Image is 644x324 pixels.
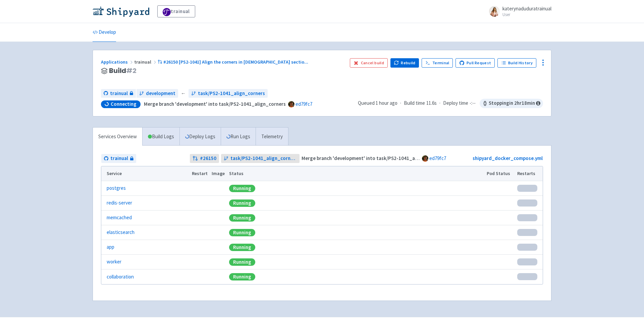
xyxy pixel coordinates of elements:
[198,90,265,97] span: task/PS2-1041_align_corners
[126,66,137,75] span: # 2
[515,166,543,181] th: Restarts
[181,90,186,97] span: ←
[107,184,126,192] a: postgres
[144,101,286,107] strong: Merge branch 'development' into task/PS2-1041_align_corners
[107,243,114,251] a: app
[227,166,485,181] th: Status
[137,89,178,98] a: development
[502,12,551,17] small: User
[93,6,149,17] img: Shipyard logo
[497,58,536,68] a: Build History
[256,128,288,146] a: Telemetry
[358,100,397,106] span: Queued
[473,155,543,161] a: shipyard_docker_compose.yml
[296,101,312,107] a: ed79fc7
[443,99,468,107] span: Deploy time
[101,154,136,163] a: trainual
[107,273,134,281] a: collaboration
[485,166,515,181] th: Pod Status
[221,154,300,163] a: task/PS2-1041_align_corners
[110,90,128,97] span: trainual
[230,155,297,162] span: task/PS2-1041_align_corners
[158,59,309,65] a: #26150 [PS2-1041] Align the corners in [DEMOGRAPHIC_DATA] sectio...
[109,67,137,75] span: Build
[163,59,308,65] span: #26150 [PS2-1041] Align the corners in [DEMOGRAPHIC_DATA] sectio ...
[229,185,255,192] div: Running
[404,99,425,107] span: Build time
[101,89,136,98] a: trainual
[200,155,216,162] strong: # 26150
[426,99,437,107] span: 11.6s
[229,229,255,236] div: Running
[157,5,195,17] a: trainual
[229,244,255,251] div: Running
[190,154,219,163] a: #26150
[390,58,419,68] button: Rebuild
[107,258,121,266] a: worker
[110,155,128,162] span: trainual
[107,199,132,207] a: redis-server
[107,229,135,236] a: elasticsearch
[350,58,388,68] button: Cancel build
[480,99,543,108] span: Stopping in 2 hr 18 min
[101,166,190,181] th: Service
[302,155,443,161] strong: Merge branch 'development' into task/PS2-1041_align_corners
[502,5,551,12] span: katerynaduduratrainual
[93,128,142,146] a: Services Overview
[146,90,175,97] span: development
[376,100,397,106] time: 1 hour ago
[134,59,158,65] span: trainual
[190,166,210,181] th: Restart
[358,99,543,108] div: · ·
[229,258,255,266] div: Running
[429,155,446,161] a: ed79fc7
[210,166,227,181] th: Image
[470,99,476,107] span: -:--
[229,273,255,280] div: Running
[229,214,255,222] div: Running
[229,199,255,207] div: Running
[189,89,268,98] a: task/PS2-1041_align_corners
[485,6,551,17] a: katerynaduduratrainual User
[179,128,221,146] a: Deploy Logs
[143,128,179,146] a: Build Logs
[93,23,116,42] a: Develop
[455,58,495,68] a: Pull Request
[221,128,256,146] a: Run Logs
[111,101,137,107] span: Connecting
[422,58,453,68] a: Terminal
[107,214,132,222] a: memcached
[101,59,134,65] a: Applications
